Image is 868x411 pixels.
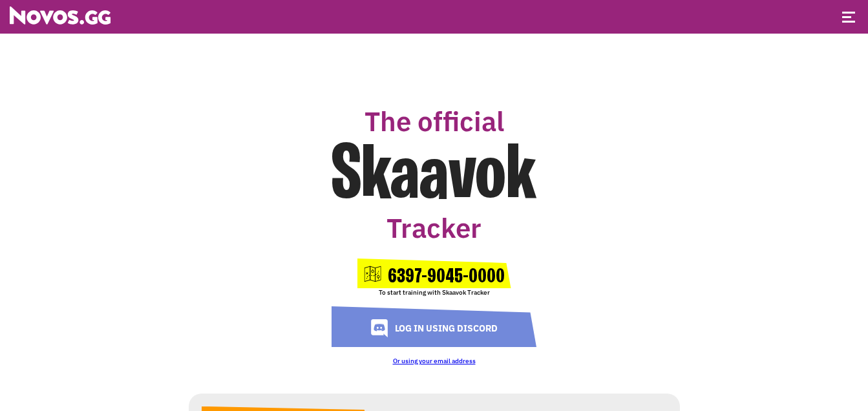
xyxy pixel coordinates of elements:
[332,306,536,347] a: Log in using Discord
[189,210,680,246] div: Tracker
[189,103,680,139] div: The official
[361,265,505,288] span: 6397-9045-0000
[393,357,476,365] a: Or using your email address
[189,288,680,297] small: To start training with Skaavok Tracker
[364,265,381,282] img: map.cfa0663e.svg
[370,319,388,337] img: discord.ca7ae179.svg
[189,139,680,216] div: Skaavok
[10,6,111,25] img: Novos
